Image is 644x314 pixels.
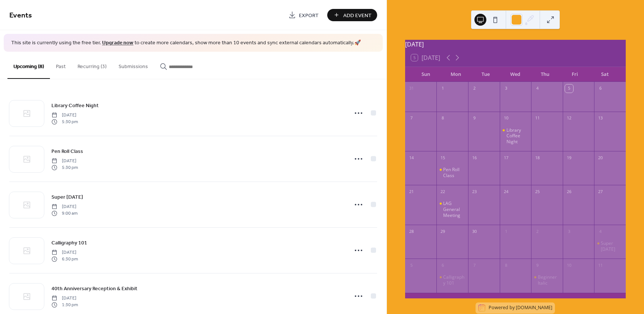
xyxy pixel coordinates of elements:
div: Super Saturday [594,240,626,252]
a: [DOMAIN_NAME] [516,305,552,311]
div: 10 [502,114,510,122]
a: Upgrade now [102,38,133,48]
div: 12 [565,114,573,122]
span: This site is currently using the free tier. to create more calendars, show more than 10 events an... [11,39,361,47]
div: 7 [407,114,416,122]
div: 2 [470,84,479,93]
div: 16 [470,154,479,162]
div: 8 [502,261,510,269]
div: 24 [502,188,510,196]
div: 17 [502,154,510,162]
a: 40th Anniversary Reception & Exhibit [51,284,138,293]
span: Super [DATE] [51,193,83,201]
div: Calligraphy 101 [443,274,465,286]
div: 19 [565,154,573,162]
div: Pen Roll Class [436,167,468,178]
div: 7 [470,261,479,269]
span: [DATE] [51,112,78,118]
span: [DATE] [51,249,78,256]
span: Add Event [343,12,372,19]
span: Pen Roll Class [51,147,83,155]
div: Mon [441,67,471,82]
div: Powered by [489,305,552,311]
div: Calligraphy 101 [436,274,468,286]
div: 5 [565,84,573,93]
span: Library Coffee Night [51,102,99,109]
div: Sun [411,67,441,82]
div: 3 [502,84,510,93]
div: 22 [439,188,447,196]
div: [DATE] [405,40,626,49]
div: 5 [407,261,416,269]
div: 15 [439,154,447,162]
div: LAG General Meeting [443,201,465,218]
div: Thu [530,67,560,82]
div: 26 [565,188,573,196]
div: 1 [439,84,447,93]
span: Events [9,8,32,23]
span: 6:30 pm [51,256,78,263]
div: 29 [439,227,447,235]
div: 31 [407,84,416,93]
div: 23 [470,188,479,196]
div: 6 [596,84,604,93]
div: 28 [407,227,416,235]
div: 6 [439,261,447,269]
span: Calligraphy 101 [51,239,87,247]
div: 1 [502,227,510,235]
div: Tue [471,67,501,82]
span: 5:30 pm [51,119,78,125]
div: Super [DATE] [601,240,623,252]
div: 21 [407,188,416,196]
button: Upcoming (8) [7,52,50,79]
span: 5:30 pm [51,164,78,171]
span: 1:30 pm [51,302,78,308]
div: 4 [596,227,604,235]
div: 13 [596,114,604,122]
a: Super [DATE] [51,193,83,201]
div: 27 [596,188,604,196]
div: 3 [565,227,573,235]
span: Export [299,12,319,19]
button: Recurring (3) [72,52,113,78]
div: Pen Roll Class [443,167,465,178]
a: Export [283,9,324,21]
div: 11 [596,261,604,269]
span: [DATE] [51,295,78,301]
div: Fri [560,67,590,82]
button: Submissions [113,52,154,78]
a: Calligraphy 101 [51,238,87,247]
a: Pen Roll Class [51,147,83,156]
div: 9 [533,261,542,269]
span: [DATE] [51,203,78,210]
div: Sat [590,67,620,82]
div: Library Coffee Night [506,127,528,145]
div: Beginner Italic [538,274,560,286]
div: Wed [501,67,530,82]
div: 25 [533,188,542,196]
div: 20 [596,154,604,162]
div: 14 [407,154,416,162]
div: 8 [439,114,447,122]
span: 40th Anniversary Reception & Exhibit [51,285,138,292]
div: 9 [470,114,479,122]
div: 30 [470,227,479,235]
div: LAG General Meeting [436,201,468,218]
div: 18 [533,154,542,162]
div: 11 [533,114,542,122]
a: Library Coffee Night [51,101,99,110]
div: 10 [565,261,573,269]
div: Beginner Italic [531,274,563,286]
div: 4 [533,84,542,93]
span: 9:00 am [51,210,78,217]
span: [DATE] [51,157,78,164]
button: Add Event [327,9,377,21]
button: Past [50,52,72,78]
div: Library Coffee Night [500,127,531,145]
div: 2 [533,227,542,235]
